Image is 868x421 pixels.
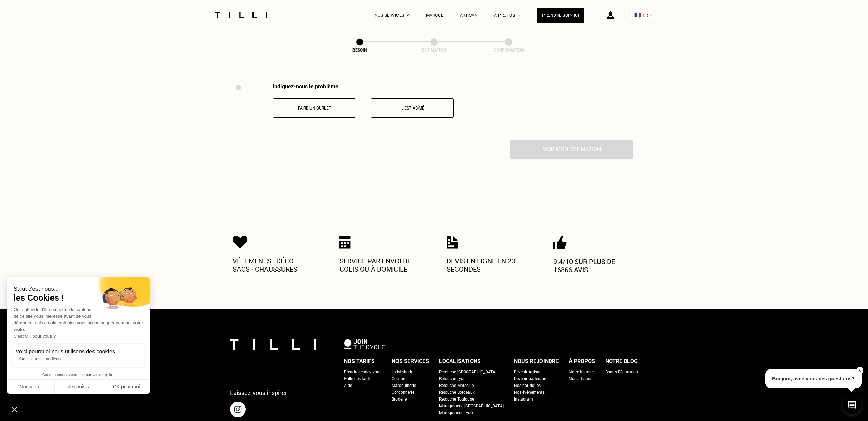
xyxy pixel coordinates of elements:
[344,356,375,366] div: Nos tarifs
[460,13,478,18] a: Artisan
[856,367,863,374] button: X
[230,402,246,417] img: page instagram de Tilli une retoucherie à domicile
[400,48,468,53] div: Estimation
[439,375,466,382] a: Retouche Lyon
[233,257,315,273] p: Vêtements · Déco · Sacs · Chaussures
[439,368,496,375] a: Retouche [GEOGRAPHIC_DATA]
[447,257,529,273] p: Devis en ligne en 20 secondes
[439,356,481,366] div: Localisations
[392,396,407,403] a: Broderie
[273,98,356,118] button: Faire un ourlet
[439,409,473,416] a: Maroquinerie Lyon
[537,8,584,23] a: Prendre soin ici
[392,375,406,382] a: Couture
[344,339,385,349] img: logo Join The Cycle
[374,106,450,111] p: Il est abîmé
[371,98,454,118] button: Il est abîmé
[439,396,474,403] a: Retouche Toulouse
[514,389,545,396] a: Nos événements
[634,12,641,18] span: 🇫🇷
[339,257,421,273] p: Service par envoi de colis ou à domicile
[407,14,410,16] img: Menu déroulant
[439,403,504,409] a: Maroquinerie [GEOGRAPHIC_DATA]
[605,356,638,366] div: Notre blog
[569,368,594,375] a: Notre histoire
[765,369,862,388] p: Bonjour, avez-vous des questions?
[426,13,444,18] a: Marque
[514,375,547,382] a: Devenir partenaire
[392,389,414,396] a: Cordonnerie
[514,368,542,375] a: Devenir Artisan
[447,236,458,249] img: Icon
[392,356,429,366] div: Nos services
[339,236,351,249] img: Icon
[514,356,559,366] div: Nous rejoindre
[344,375,371,382] a: Grille des tarifs
[553,236,567,249] img: Icon
[344,368,381,375] a: Prendre rendez-vous
[605,368,638,375] a: Bonus Réparation
[439,382,474,389] a: Retouche Marseille
[475,48,543,53] div: Confirmation
[233,236,248,249] img: Icon
[392,368,413,375] a: La Méthode
[650,14,652,16] img: menu déroulant
[325,48,394,53] div: Besoin
[276,106,352,111] p: Faire un ourlet
[392,382,416,389] a: Maroquinerie
[230,339,316,350] img: logo Tilli
[230,389,287,396] p: Laissez-vous inspirer
[273,83,454,90] div: Indiquez-nous le problème :
[569,375,592,382] a: Nos artisans
[569,356,595,366] div: À propos
[514,382,541,389] a: Nos boutiques
[439,389,475,396] a: Retouche Bordeaux
[607,11,614,19] img: icône connexion
[514,396,533,403] a: Instagram
[344,382,352,389] a: Aide
[518,14,520,16] img: Menu déroulant à propos
[553,258,635,274] p: 9.4/10 sur plus de 16866 avis
[212,12,270,18] img: Logo du service de couturière Tilli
